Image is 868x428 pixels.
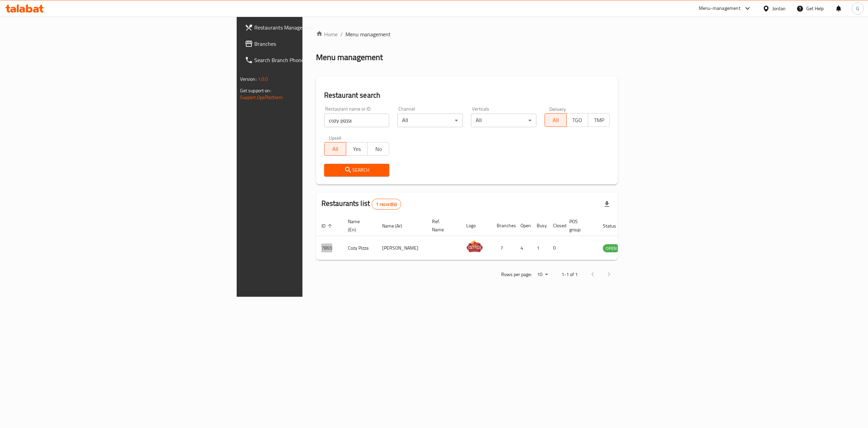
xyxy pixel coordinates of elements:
a: Search Branch Phone [239,52,382,68]
span: Restaurants Management [254,23,376,32]
span: OPEN [603,245,619,252]
th: Branches [491,215,515,236]
a: Support.OpsPlatform [240,93,283,102]
span: Name (Ar) [382,222,411,230]
button: TGO [566,113,588,127]
td: 1 [531,236,548,260]
table: enhanced table [316,215,656,260]
th: Logo [461,215,491,236]
span: Yes [349,144,365,154]
span: TGO [569,115,586,125]
div: Jordan [772,5,786,12]
nav: breadcrumb [316,30,618,38]
span: POS group [569,217,589,234]
span: Get support on: [240,86,271,95]
th: Open [515,215,531,236]
span: 1.0.0 [258,75,268,83]
div: Export file [599,196,615,212]
button: All [324,142,346,156]
span: 1 record(s) [372,201,401,208]
a: Branches [239,36,382,52]
div: All [397,114,463,127]
span: Branches [254,40,376,48]
h2: Restaurants list [321,198,401,210]
button: Yes [346,142,368,156]
th: Closed [548,215,564,236]
h2: Menu management [316,52,383,63]
h2: Restaurant search [324,90,610,100]
img: Cozy Pizza [466,238,483,255]
div: All [471,114,536,127]
span: Version: [240,75,257,83]
label: Delivery [549,106,566,111]
td: 4 [515,236,531,260]
div: Menu-management [699,4,741,13]
p: Rows per page: [501,270,532,279]
td: [PERSON_NAME] [377,236,427,260]
th: Busy [531,215,548,236]
span: Search Branch Phone [254,56,376,64]
a: Restaurants Management [239,19,382,36]
span: All [548,115,564,125]
button: Search [324,164,390,176]
span: Name (En) [348,217,369,234]
span: Status [603,222,625,230]
button: TMP [588,113,610,127]
td: 0 [548,236,564,260]
label: Upsell [329,135,341,140]
span: ID [321,222,334,230]
button: All [545,113,567,127]
span: TMP [591,115,607,125]
p: 1-1 of 1 [561,270,578,279]
input: Search for restaurant name or ID.. [324,114,390,127]
span: Ref. Name [432,217,453,234]
span: All [327,144,343,154]
span: No [370,144,387,154]
span: Search [330,166,384,174]
div: Rows per page: [534,270,551,280]
span: G [856,5,859,12]
button: No [367,142,389,156]
td: 7 [491,236,515,260]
